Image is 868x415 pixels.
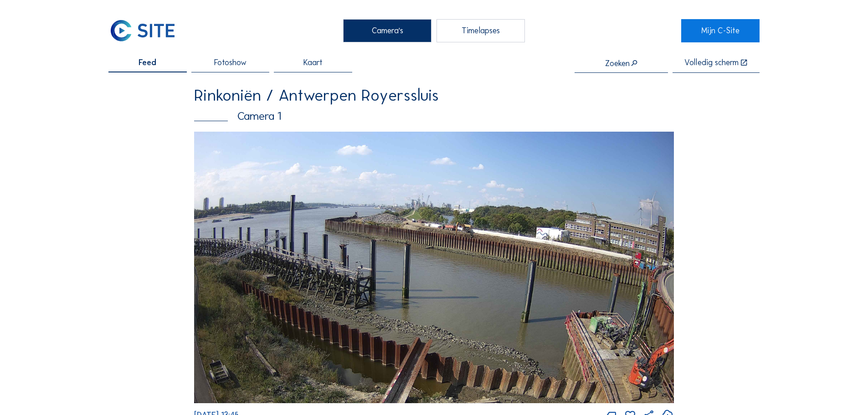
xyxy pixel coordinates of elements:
img: Image [194,132,674,403]
div: Timelapses [437,19,525,42]
a: Mijn C-Site [681,19,759,42]
span: Fotoshow [214,59,247,67]
div: Volledig scherm [684,59,739,67]
span: Feed [139,59,156,67]
div: Rinkoniën / Antwerpen Royerssluis [194,87,674,103]
a: C-SITE Logo [108,19,186,42]
div: Camera's [343,19,431,42]
div: Camera 1 [194,111,674,122]
span: Kaart [303,59,323,67]
img: C-SITE Logo [108,19,177,42]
